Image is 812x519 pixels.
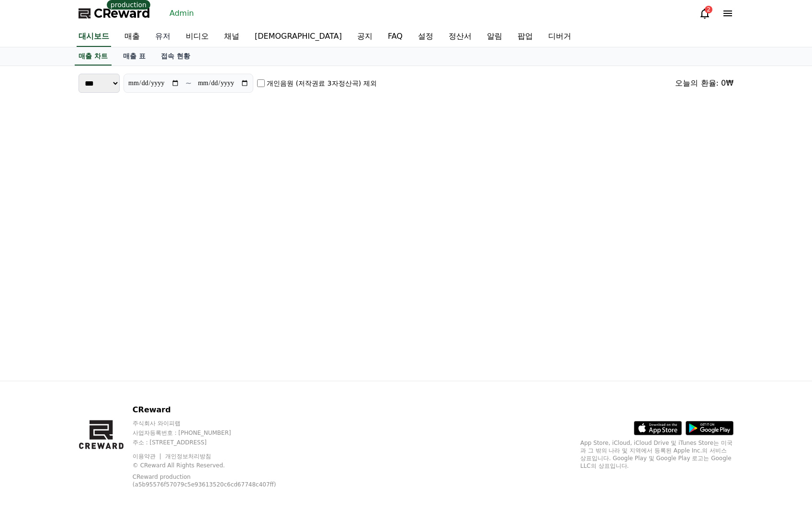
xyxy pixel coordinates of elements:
a: Messages [63,303,124,327]
a: 설정 [410,27,441,47]
a: FAQ [380,27,410,47]
a: CReward [79,6,150,21]
a: 유저 [147,27,178,47]
p: 주소 : [STREET_ADDRESS] [133,439,301,446]
a: 공지 [350,27,380,47]
p: ~ [185,77,192,89]
a: 디버거 [541,27,579,47]
a: 비디오 [178,27,216,47]
a: 2 [699,8,710,19]
a: 정산서 [441,27,479,47]
a: 채널 [216,27,247,47]
a: Admin [166,6,198,21]
p: © CReward All Rights Reserved. [133,462,301,469]
a: [DEMOGRAPHIC_DATA] [247,27,350,47]
p: CReward [133,404,301,416]
a: 매출 [117,27,147,47]
a: 팝업 [510,27,541,47]
a: 개인정보처리방침 [165,453,211,460]
a: 접속 현황 [153,47,198,66]
a: Settings [124,303,184,327]
a: 이용약관 [133,453,163,460]
p: 주식회사 와이피랩 [133,420,301,427]
label: 개인음원 (저작권료 3자정산곡) 제외 [267,78,376,88]
p: 사업자등록번호 : [PHONE_NUMBER] [133,429,301,437]
span: Home [24,318,41,325]
p: CReward production (a5b95576f57079c5e93613520c6cd67748c407ff) [133,473,286,488]
a: 대시보드 [77,27,111,47]
a: Home [3,303,63,327]
a: 매출 표 [115,47,153,66]
a: 알림 [479,27,510,47]
span: Messages [79,318,108,326]
div: 오늘의 환율: 0₩ [675,77,733,89]
a: 매출 차트 [75,47,112,66]
span: Settings [142,318,165,325]
div: 2 [705,6,712,13]
p: App Store, iCloud, iCloud Drive 및 iTunes Store는 미국과 그 밖의 나라 및 지역에서 등록된 Apple Inc.의 서비스 상표입니다. Goo... [580,439,733,470]
span: CReward [94,6,150,21]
